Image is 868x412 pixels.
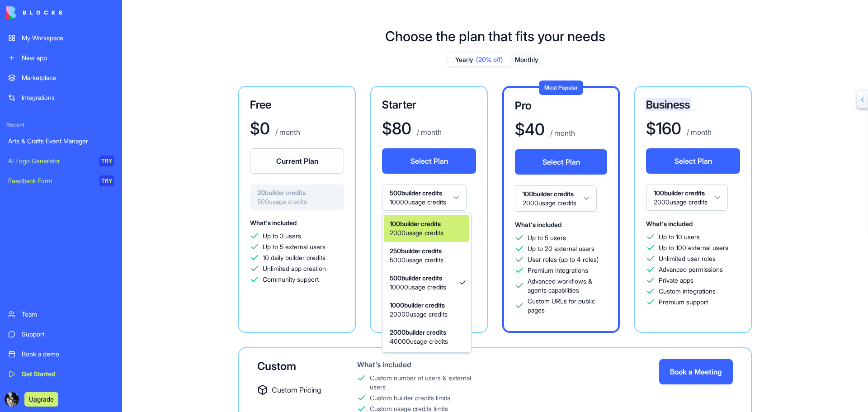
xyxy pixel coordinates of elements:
[3,121,119,128] span: Recent
[390,274,446,283] span: 500 builder credits
[8,176,93,185] div: Feedback Form
[8,137,114,146] div: Arts & Crafts Event Manager
[390,337,448,346] span: 40000 usage credits
[390,228,443,237] span: 2000 usage credits
[390,301,448,310] span: 1000 builder credits
[99,156,114,166] div: TRY
[99,175,114,186] div: TRY
[645,98,691,111] span: Business
[390,256,443,265] span: 5000 usage credits
[390,328,448,337] span: 2000 builder credits
[390,246,443,256] span: 250 builder credits
[390,219,443,228] span: 100 builder credits
[390,310,448,319] span: 20000 usage credits
[390,283,446,292] span: 10000 usage credits
[8,156,93,166] div: AI Logo Generator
